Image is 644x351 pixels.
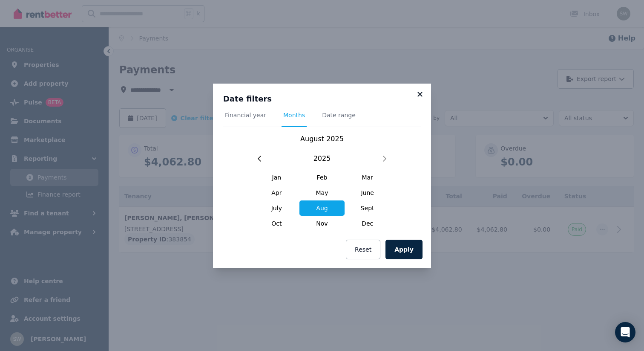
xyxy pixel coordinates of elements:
[299,170,345,185] span: Feb
[313,154,331,164] span: 2025
[223,111,421,127] nav: Tabs
[283,111,305,119] span: Months
[345,200,390,216] span: Sept
[345,216,390,231] span: Dec
[299,185,345,200] span: May
[385,240,423,259] button: Apply
[345,170,390,185] span: Mar
[225,111,266,119] span: Financial year
[346,240,380,259] button: Reset
[223,94,421,104] h3: Date filters
[254,216,299,231] span: Oct
[254,200,299,216] span: July
[300,135,344,143] span: August 2025
[299,216,345,231] span: Nov
[345,185,390,200] span: June
[299,200,345,216] span: Aug
[322,111,356,119] span: Date range
[254,170,299,185] span: Jan
[254,185,299,200] span: Apr
[615,322,635,342] div: Open Intercom Messenger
